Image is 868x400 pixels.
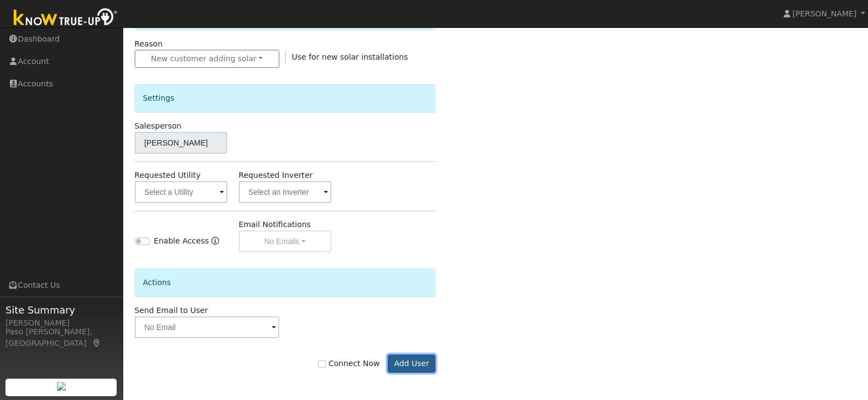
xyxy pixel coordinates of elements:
[792,9,856,18] span: [PERSON_NAME]
[92,339,102,347] a: Map
[135,316,279,338] input: No Email
[135,269,436,297] div: Actions
[239,170,313,181] label: Requested Inverter
[57,382,66,391] img: retrieve
[135,38,163,50] label: Reason
[135,84,436,112] div: Settings
[211,235,219,252] a: Enable Access
[154,235,209,247] label: Enable Access
[135,50,279,68] button: New customer adding solar
[8,6,123,31] img: Know True-Up
[135,181,227,203] input: Select a Utility
[135,305,208,316] label: Send Email to User
[292,53,408,61] span: Use for new solar installations
[239,181,331,203] input: Select an Inverter
[239,219,311,230] label: Email Notifications
[5,317,117,329] div: [PERSON_NAME]
[318,360,326,368] input: Connect Now
[135,120,182,132] label: Salesperson
[388,355,435,373] button: Add User
[5,326,117,349] div: Paso [PERSON_NAME], [GEOGRAPHIC_DATA]
[318,358,380,369] label: Connect Now
[135,132,227,154] input: Select a User
[5,303,117,317] span: Site Summary
[135,170,201,181] label: Requested Utility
